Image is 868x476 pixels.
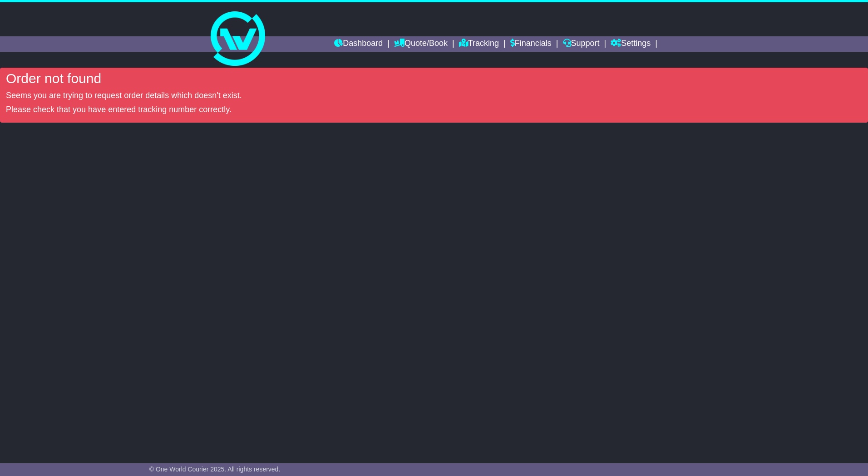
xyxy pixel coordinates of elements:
[459,36,499,52] a: Tracking
[6,105,862,115] p: Please check that you have entered tracking number correctly.
[6,91,862,101] p: Seems you are trying to request order details which doesn't exist.
[6,71,862,86] h4: Order not found
[334,36,383,52] a: Dashboard
[510,36,552,52] a: Financials
[563,36,600,52] a: Support
[394,36,448,52] a: Quote/Book
[611,36,651,52] a: Settings
[149,466,281,473] span: © One World Courier 2025. All rights reserved.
